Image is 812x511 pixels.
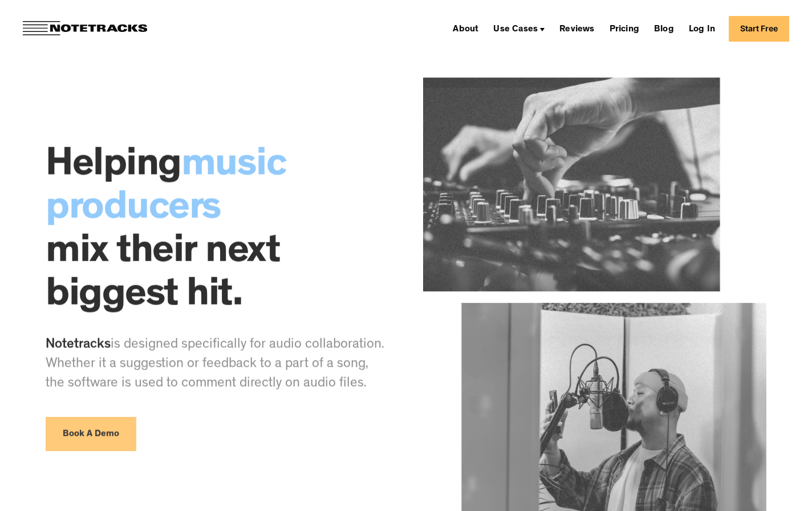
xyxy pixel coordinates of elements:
[489,19,549,38] div: Use Cases
[46,417,136,451] a: Book A Demo
[493,25,538,34] div: Use Cases
[605,19,644,38] a: Pricing
[684,19,720,38] a: Log In
[555,19,599,38] a: Reviews
[448,19,483,38] a: About
[649,19,679,38] a: Blog
[46,339,111,352] span: Notetracks
[729,16,789,42] a: Start Free
[46,147,286,230] span: music producers
[46,336,389,394] p: is designed specifically for audio collaboration. Whether it a suggestion or feedback to a part o...
[46,145,389,319] h2: Helping mix their next biggest hit.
